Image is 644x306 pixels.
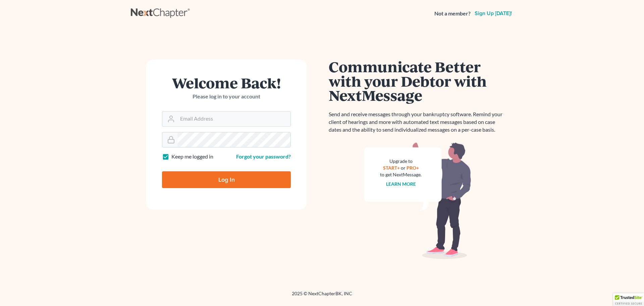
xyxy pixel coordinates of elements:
[407,165,419,171] a: PRO+
[473,11,513,16] a: Sign up [DATE]!
[434,10,471,17] strong: Not a member?
[171,153,213,161] label: Keep me logged in
[386,181,416,187] a: Learn more
[162,76,291,90] h1: Welcome Back!
[329,59,506,102] h1: Communicate Better with your Debtor with NextMessage
[177,112,290,126] input: Email Address
[162,171,291,188] input: Log In
[131,290,513,302] div: 2025 © NextChapterBK, INC
[613,293,644,306] div: TrustedSite Certified
[401,165,406,171] span: or
[364,142,471,259] img: nextmessage_bg-59042aed3d76b12b5cd301f8e5b87938c9018125f34e5fa2b7a6b67550977c72.svg
[380,171,422,178] div: to get NextMessage.
[380,158,422,165] div: Upgrade to
[383,165,400,171] a: START+
[162,93,291,100] p: Please log in to your account
[236,153,291,160] a: Forgot your password?
[329,111,506,134] p: Send and receive messages through your bankruptcy software. Remind your client of hearings and mo...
